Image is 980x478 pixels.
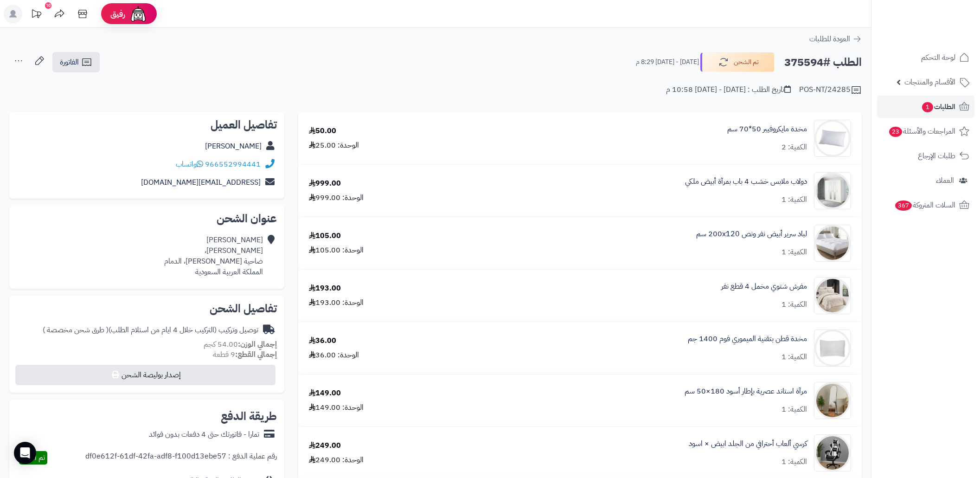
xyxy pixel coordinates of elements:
[149,429,259,440] div: تمارا - فاتورتك حتى 4 دفعات بدون فوائد
[894,199,955,212] span: السلات المتروكة
[309,297,364,308] div: الوحدة: 193.00
[204,339,277,350] small: 54.00 كجم
[814,120,851,157] img: 1703426873-pillow-90x90.png
[781,194,807,205] div: الكمية: 1
[781,457,807,467] div: الكمية: 1
[25,5,48,26] a: تحديثات المنصة
[45,2,51,9] div: 10
[235,349,277,360] strong: إجمالي القطع:
[921,51,955,64] span: لوحة التحكم
[700,52,775,72] button: تم الشحن
[238,339,277,350] strong: إجمالي الوزن:
[43,324,109,336] span: ( طرق شحن مخصصة )
[213,349,277,360] small: 9 قطعة
[877,120,974,142] a: المراجعات والأسئلة23
[52,52,100,72] a: الفاتورة
[309,402,364,413] div: الوحدة: 149.00
[309,193,364,203] div: الوحدة: 999.00
[309,440,341,451] div: 249.00
[814,329,851,367] img: 1748940505-1-90x90.jpg
[309,388,341,399] div: 149.00
[17,119,277,130] h2: تفاصيل العميل
[917,19,971,38] img: logo-2.png
[809,33,862,45] a: العودة للطلبات
[936,174,954,187] span: العملاء
[814,434,851,472] img: 1753946719-1-90x90.jpg
[877,145,974,167] a: طلبات الإرجاع
[110,8,125,19] span: رفيق
[309,350,359,361] div: الوحدة: 36.00
[888,125,955,138] span: المراجعات والأسئلة
[17,213,277,224] h2: عنوان الشحن
[309,336,336,346] div: 36.00
[781,299,807,310] div: الكمية: 1
[809,33,850,45] span: العودة للطلبات
[60,57,79,68] span: الفاتورة
[877,46,974,69] a: لوحة التحكم
[877,169,974,192] a: العملاء
[15,365,275,385] button: إصدار بوليصة الشحن
[309,126,336,136] div: 50.00
[164,235,263,277] div: [PERSON_NAME] [PERSON_NAME]، ضاحية [PERSON_NAME]، الدمام المملكة العربية السعودية
[309,178,341,189] div: 999.00
[814,382,851,419] img: 1753865142-1-90x90.jpg
[781,352,807,362] div: الكمية: 1
[636,58,699,67] small: [DATE] - [DATE] 8:29 م
[895,200,912,211] span: 367
[689,439,807,449] a: كرسي ألعاب أحترافي من الجلد ابيض × اسود
[799,84,862,96] div: POS-NT/24285
[129,5,147,23] img: ai-face.png
[309,140,359,151] div: الوحدة: 25.00
[205,141,262,152] a: [PERSON_NAME]
[814,172,851,209] img: 1733065084-1-90x90.jpg
[685,386,807,397] a: مرآة استاند عصرية بإطار أسود 180×50 سم
[685,176,807,187] a: دولاب ملابس خشب 4 باب بمرآة أبيض ملكي
[205,159,261,170] a: 966552994441
[918,149,955,162] span: طلبات الإرجاع
[688,334,807,344] a: مخدة قطن بتقنية الميموري فوم 1400 جم
[921,100,955,113] span: الطلبات
[221,411,277,422] h2: طريقة الدفع
[922,102,933,112] span: 1
[85,451,277,465] div: رقم عملية الدفع : df0e612f-61df-42fa-adf8-f100d13ebe57
[141,177,261,188] a: [EMAIL_ADDRESS][DOMAIN_NAME]
[784,53,862,72] h2: الطلب #375594
[696,229,807,239] a: لباد سرير أبيض نفر ونص 200x120 سم
[17,303,277,314] h2: تفاصيل الشحن
[721,281,807,292] a: مفرش شتوي مخمل 4 قطع نفر
[43,325,258,336] div: توصيل وتركيب (التركيب خلال 4 ايام من استلام الطلب)
[814,277,851,314] img: 1732454039-110201020159-90x90.jpg
[781,142,807,153] div: الكمية: 2
[889,126,902,137] span: 23
[309,455,364,465] div: الوحدة: 249.00
[877,96,974,118] a: الطلبات1
[666,84,791,95] div: تاريخ الطلب : [DATE] - [DATE] 10:58 م
[309,283,341,294] div: 193.00
[727,124,807,135] a: مخدة مايكروفيبر 50*70 سم
[877,194,974,216] a: السلات المتروكة367
[309,231,341,241] div: 105.00
[904,76,955,89] span: الأقسام والمنتجات
[14,442,36,464] div: Open Intercom Messenger
[781,247,807,258] div: الكمية: 1
[814,225,851,262] img: 1732186588-220107040010-90x90.jpg
[781,404,807,415] div: الكمية: 1
[309,245,364,256] div: الوحدة: 105.00
[176,159,203,170] a: واتساب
